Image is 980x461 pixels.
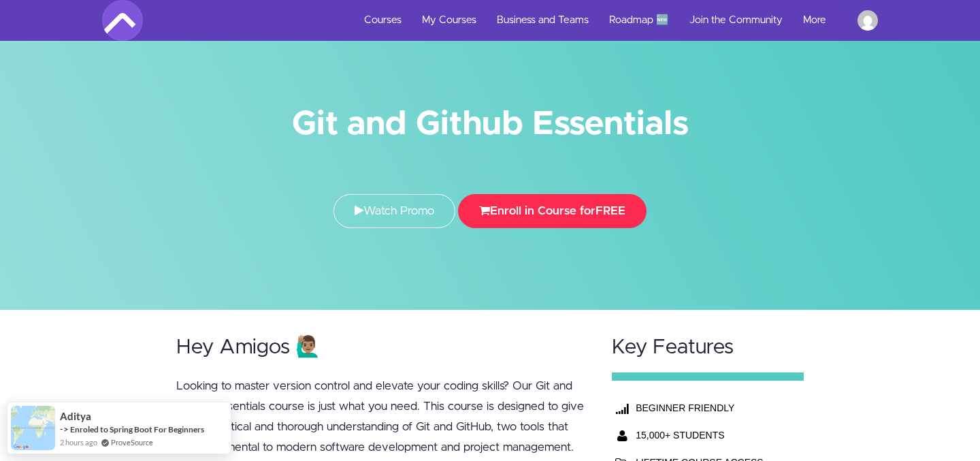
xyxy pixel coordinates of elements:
[857,10,878,31] img: deuxshiri@gmail.com
[60,436,97,448] span: 2 hours ago
[176,376,586,458] p: Looking to master version control and elevate your coding skills? Our Git and GitHub Essentials c...
[111,436,153,448] a: ProveSource
[176,336,586,359] h2: Hey Amigos 🙋🏽‍♂️
[333,194,455,228] a: Watch Promo
[11,406,55,450] img: provesource social proof notification image
[70,424,204,434] a: Enroled to Spring Boot For Beginners
[632,422,785,449] th: 15,000+ STUDENTS
[595,205,625,217] span: FREE
[458,194,647,228] button: Enroll in Course forFREE
[612,336,804,359] h2: Key Features
[632,394,785,422] th: BEGINNER FRIENDLY
[60,424,69,434] span: ->
[60,411,91,422] span: Aditya
[102,109,878,140] h1: Git and Github Essentials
